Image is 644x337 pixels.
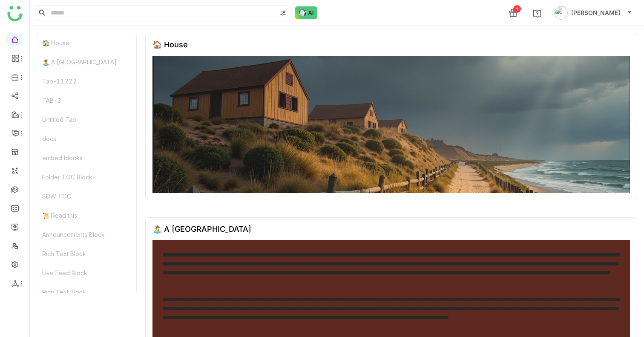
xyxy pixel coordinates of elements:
[37,91,136,110] div: TAB-2
[533,9,541,18] img: help.svg
[37,263,136,282] div: Live Feed Block
[280,10,287,17] img: search-type.svg
[513,5,521,13] div: 1
[37,52,136,72] div: 🏝️ A [GEOGRAPHIC_DATA]
[7,6,23,21] img: logo
[37,225,136,244] div: Announcements Block
[152,40,188,49] div: 🏠 House
[37,167,136,187] div: Folder TOC Block
[152,56,630,193] img: 68553b2292361c547d91f02a
[37,129,136,148] div: docs
[37,72,136,91] div: Tab-11222
[571,8,620,17] span: [PERSON_NAME]
[37,148,136,167] div: embed blocks
[37,187,136,206] div: SDW TOC
[554,6,568,20] img: avatar
[37,33,136,52] div: 🏠 House
[37,244,136,263] div: Rich Text Block
[152,225,251,233] div: 🏝️ A [GEOGRAPHIC_DATA]
[552,6,634,20] button: [PERSON_NAME]
[37,206,136,225] div: 📜 Read this
[37,282,136,302] div: Rich Text Block
[295,6,318,19] img: ask-buddy-normal.svg
[37,110,136,129] div: Untitled Tab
